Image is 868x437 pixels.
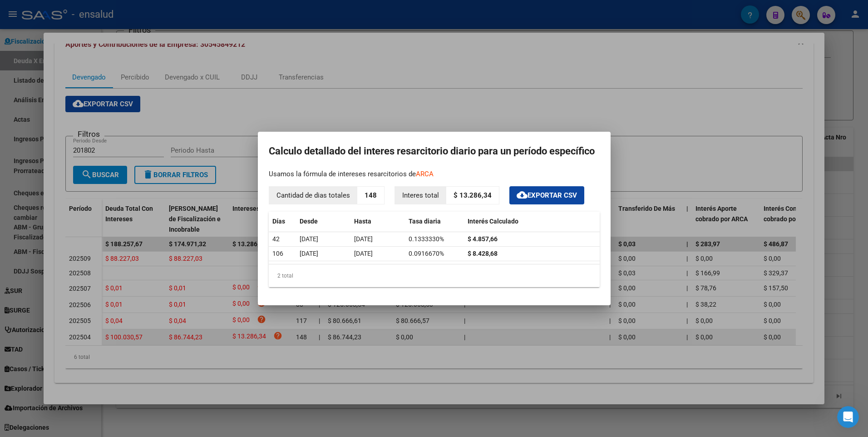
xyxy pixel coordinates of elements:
[405,212,464,231] datatable-header-cell: Tasa diaria
[517,189,528,200] mat-icon: cloud_download
[468,235,498,243] strong: $ 4.857,66
[357,187,384,204] p: 148
[272,250,283,257] span: 106
[468,218,518,225] span: Interés Calculado
[269,169,600,179] p: Usamos la fórmula de intereses resarcitorios de
[409,235,444,243] span: 0.1333330%
[837,406,859,428] iframe: Intercom live chat
[300,250,318,257] span: [DATE]
[272,218,285,225] span: Días
[395,187,446,204] p: Interes total
[454,191,492,199] strong: $ 13.286,34
[354,235,373,243] span: [DATE]
[300,218,318,225] span: Desde
[468,250,498,257] strong: $ 8.428,68
[409,250,444,257] span: 0.0916670%
[517,191,577,199] span: Exportar CSV
[464,212,600,231] datatable-header-cell: Interés Calculado
[416,170,434,178] a: ARCA
[272,235,280,243] span: 42
[354,218,371,225] span: Hasta
[409,218,441,225] span: Tasa diaria
[269,264,600,287] div: 2 total
[354,250,373,257] span: [DATE]
[269,187,357,204] p: Cantidad de dias totales
[350,212,405,231] datatable-header-cell: Hasta
[269,143,600,160] h2: Calculo detallado del interes resarcitorio diario para un período específico
[269,212,296,231] datatable-header-cell: Días
[300,235,318,243] span: [DATE]
[509,186,584,205] button: Exportar CSV
[296,212,350,231] datatable-header-cell: Desde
